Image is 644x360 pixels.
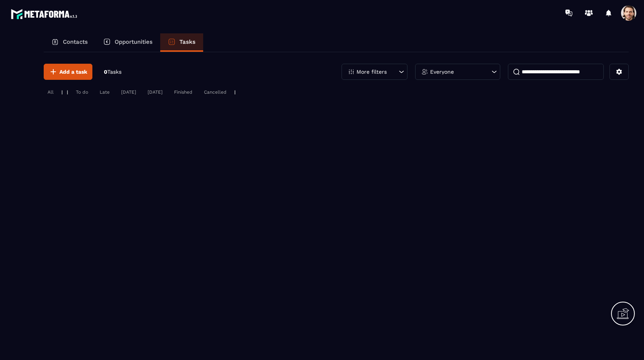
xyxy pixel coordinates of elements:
[59,68,87,76] span: Add a task
[170,88,196,97] div: Finished
[72,88,92,97] div: To do
[95,33,160,52] a: Opportunities
[67,89,68,95] p: |
[107,69,122,75] span: Tasks
[144,88,166,97] div: [DATE]
[234,89,236,95] p: |
[356,69,387,74] p: More filters
[104,68,122,76] p: 0
[61,89,63,95] p: |
[200,88,230,97] div: Cancelled
[96,88,113,97] div: Late
[160,33,203,52] a: Tasks
[430,69,454,74] p: Everyone
[179,38,195,45] p: Tasks
[115,38,153,45] p: Opportunities
[44,64,92,80] button: Add a task
[63,38,88,45] p: Contacts
[117,88,140,97] div: [DATE]
[44,33,95,52] a: Contacts
[44,88,58,97] div: All
[11,7,80,21] img: logo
